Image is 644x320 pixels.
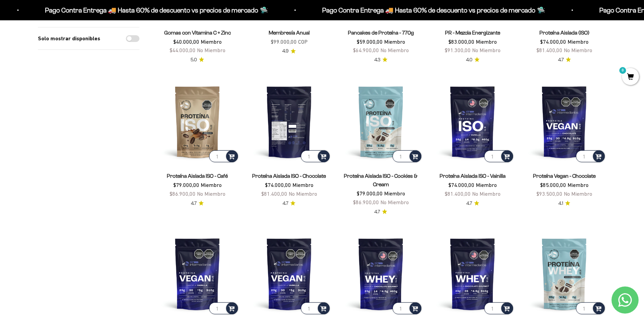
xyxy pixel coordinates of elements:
[440,173,506,179] a: Proteína Aislada ISO - Vainilla
[558,56,564,64] span: 4.7
[173,39,199,45] span: $40.000,00
[292,182,313,188] span: Miembro
[170,47,196,53] span: $44.000,00
[283,200,295,207] a: 4.74.7 de 5.0 estrellas
[619,66,627,74] mark: 0
[374,208,380,216] span: 4.7
[568,182,589,188] span: Miembro
[269,30,310,36] a: Membresía Anual
[558,200,570,207] a: 4.14.1 de 5.0 estrellas
[466,56,472,64] span: 4.0
[247,80,331,164] img: Proteína Aislada ISO - Chocolate
[374,208,387,216] a: 4.74.7 de 5.0 estrellas
[282,47,296,55] a: 4.94.9 de 5.0 estrellas
[448,39,474,45] span: $83.000,00
[191,56,204,64] a: 5.05.0 de 5.0 estrellas
[384,39,405,45] span: Miembro
[191,200,204,207] a: 4.74.7 de 5.0 estrellas
[374,56,387,64] a: 4.34.3 de 5.0 estrellas
[539,30,590,36] a: Proteína Aislada (ISO)
[445,30,500,36] a: PR - Mezcla Energizante
[536,47,562,53] span: $81.400,00
[472,191,501,197] span: No Miembro
[357,39,383,45] span: $59.000,00
[476,182,497,188] span: Miembro
[374,56,380,64] span: 4.3
[558,56,571,64] a: 4.74.7 de 5.0 estrellas
[265,182,291,188] span: $74.000,00
[380,199,409,205] span: No Miembro
[191,56,197,64] span: 5.0
[344,173,418,187] a: Proteína Aislada ISO - Cookies & Cream
[170,191,196,197] span: $86.900,00
[173,182,199,188] span: $79.000,00
[197,191,225,197] span: No Miembro
[289,191,317,197] span: No Miembro
[201,39,222,45] span: Miembro
[466,56,480,64] a: 4.04.0 de 5.0 estrellas
[283,200,288,207] span: 4.7
[540,182,566,188] span: $85.000,00
[466,200,472,207] span: 4.7
[533,173,596,179] a: Proteína Vegan - Chocolate
[321,5,545,16] p: Pago Contra Entrega 🚚 Hasta 60% de descuento vs precios de mercado 🛸
[380,47,409,53] span: No Miembro
[568,39,589,45] span: Miembro
[472,47,501,53] span: No Miembro
[282,47,289,55] span: 4.9
[261,191,287,197] span: $81.400,00
[558,200,563,207] span: 4.1
[38,34,100,43] label: Solo mostrar disponibles
[44,5,267,16] p: Pago Contra Entrega 🚚 Hasta 60% de descuento vs precios de mercado 🛸
[191,200,197,207] span: 4.7
[353,47,379,53] span: $64.900,00
[348,30,414,36] a: Pancakes de Proteína - 770g
[164,30,231,36] a: Gomas con Vitamina C + Zinc
[384,190,405,196] span: Miembro
[357,190,383,196] span: $79.000,00
[445,191,471,197] span: $81.400,00
[540,39,566,45] span: $74.000,00
[564,47,592,53] span: No Miembro
[466,200,479,207] a: 4.74.7 de 5.0 estrellas
[445,47,471,53] span: $91.300,00
[197,47,225,53] span: No Miembro
[622,73,639,81] a: 0
[201,182,222,188] span: Miembro
[564,191,592,197] span: No Miembro
[536,191,562,197] span: $93.500,00
[448,182,474,188] span: $74.000,00
[167,173,228,179] a: Proteína Aislada ISO - Café
[271,38,308,46] sale-price: $99.000,00 COP
[252,173,326,179] a: Proteína Aislada ISO - Chocolate
[476,39,497,45] span: Miembro
[353,199,379,205] span: $86.900,00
